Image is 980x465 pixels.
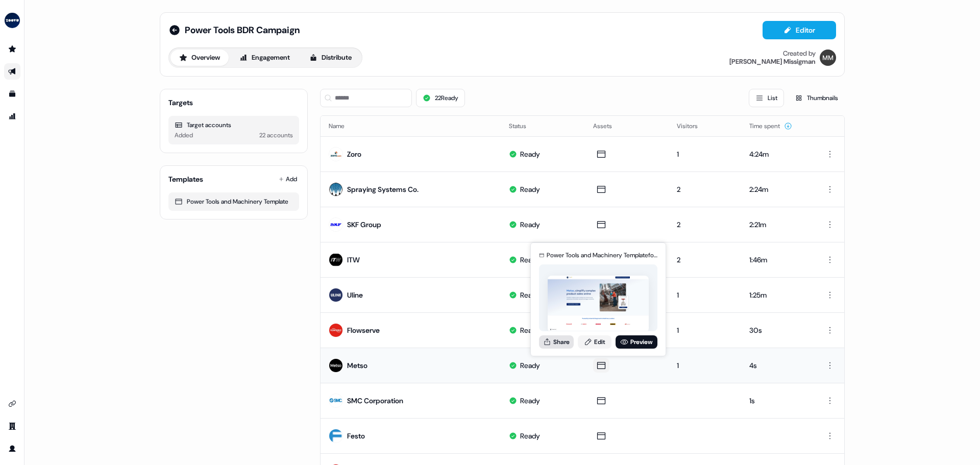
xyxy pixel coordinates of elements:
div: Zoro [347,149,361,159]
div: 1s [749,396,802,406]
th: Assets [585,116,669,136]
img: Morgan [820,50,836,66]
div: Targets [168,97,193,108]
a: Go to team [4,418,20,434]
div: ITW [347,255,360,265]
span: Power Tools BDR Campaign [185,24,300,36]
div: Target accounts [175,120,293,130]
button: Name [329,117,357,135]
div: 22 accounts [259,130,293,140]
div: Ready [520,396,540,406]
div: Metso [347,360,367,371]
div: 2 [677,184,732,194]
div: 2:24m [749,184,802,194]
div: 2:21m [749,219,802,230]
div: 4:24m [749,149,802,159]
button: Editor [763,21,836,39]
div: 1:25m [749,290,802,300]
div: Ready [520,149,540,159]
img: asset preview [548,276,649,332]
button: Share [539,335,574,349]
div: Flowserve [347,325,380,335]
div: Ready [520,219,540,230]
div: SMC Corporation [347,396,403,406]
button: Visitors [677,117,710,135]
div: 1:46m [749,255,802,265]
div: 1 [677,290,732,300]
div: 4s [749,360,802,371]
a: Go to templates [4,86,20,102]
div: 1 [677,360,732,371]
div: Ready [520,255,540,265]
a: Go to integrations [4,396,20,412]
div: [PERSON_NAME] Missigman [729,58,816,66]
div: Ready [520,360,540,371]
a: Go to outbound experience [4,63,20,80]
a: Go to attribution [4,108,20,125]
div: Power Tools and Machinery Template for Metso [547,250,657,260]
div: Festo [347,431,365,441]
a: Editor [763,26,836,37]
a: Preview [616,335,657,349]
a: Go to prospects [4,41,20,57]
div: 1 [677,325,732,335]
a: Go to profile [4,440,20,457]
div: Ready [520,325,540,335]
div: Ready [520,431,540,441]
div: Added [175,130,193,140]
div: Created by [783,50,816,58]
div: SKF Group [347,219,381,230]
div: 2 [677,255,732,265]
div: Uline [347,290,363,300]
div: Ready [520,290,540,300]
div: Spraying Systems Co. [347,184,419,194]
button: Distribute [301,50,360,66]
button: 22Ready [416,89,465,107]
div: 2 [677,219,732,230]
button: Status [509,117,538,135]
div: 30s [749,325,802,335]
div: Ready [520,184,540,194]
button: List [749,89,784,107]
div: Templates [168,174,203,184]
button: Time spent [749,117,792,135]
button: Add [277,172,299,186]
button: Engagement [231,50,299,66]
button: Overview [170,50,229,66]
button: Thumbnails [788,89,845,107]
div: 1 [677,149,732,159]
a: Edit [578,335,611,349]
div: Power Tools and Machinery Template [175,197,293,207]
